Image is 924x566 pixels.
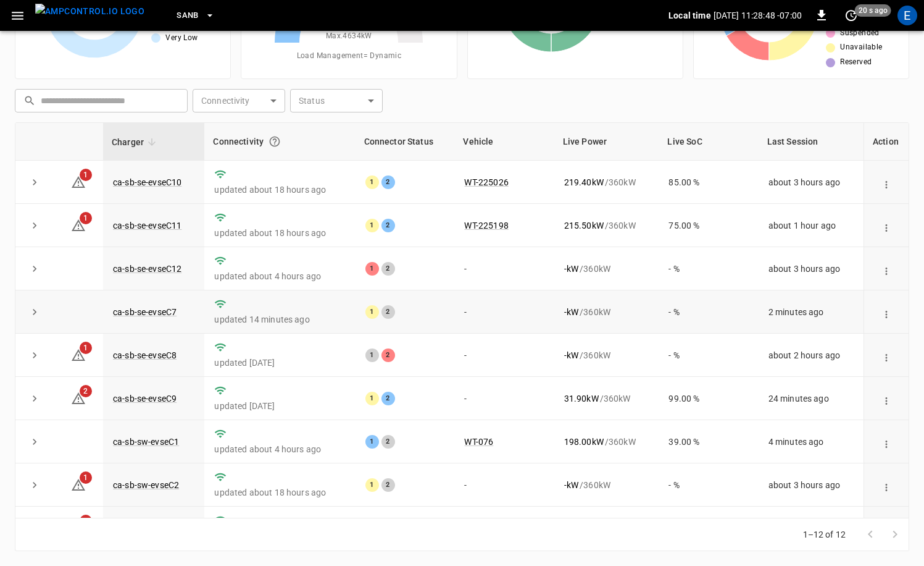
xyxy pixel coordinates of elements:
div: 2 [381,435,395,449]
td: 21 minutes ago [759,507,864,550]
span: Charger [112,135,160,150]
div: Connectivity [213,130,346,153]
a: ca-sb-se-evseC12 [113,264,181,274]
a: ca-sb-se-evseC9 [113,394,177,403]
div: 1 [365,305,379,319]
div: / 360 kW [564,392,649,405]
div: action cell options [878,349,895,361]
p: updated about 4 hours ago [214,270,345,282]
p: updated about 18 hours ago [214,486,345,499]
a: 1 [71,350,86,360]
a: 2 [71,393,86,403]
div: 1 [365,478,379,492]
div: 1 [365,219,379,232]
td: about 2 hours ago [759,334,864,377]
th: Action [864,123,909,161]
td: 39.00 % [659,420,758,463]
button: expand row [25,346,44,365]
span: 1 [80,169,92,181]
a: ca-sb-se-evseC11 [113,221,181,230]
td: - % [659,334,758,377]
a: ca-sb-se-evseC8 [113,350,177,360]
span: 1 [80,471,92,484]
th: Vehicle [454,123,554,161]
span: SanB [177,9,199,23]
div: / 360 kW [564,479,649,491]
td: - [454,377,554,420]
td: - % [659,247,758,290]
div: 2 [381,392,395,405]
td: - [454,290,554,334]
p: updated about 4 hours ago [214,443,345,455]
div: / 360 kW [564,263,649,275]
a: 1 [71,219,86,229]
p: - kW [564,306,578,318]
p: - kW [564,263,578,275]
p: 1–12 of 12 [803,528,846,541]
td: 99.00 % [659,377,758,420]
span: Unavailable [840,41,882,54]
a: ca-sb-sw-evseC1 [113,437,179,447]
div: 1 [365,175,379,189]
p: 198.00 kW [564,436,604,448]
a: WT-076 [464,437,493,447]
p: 31.90 kW [564,392,599,405]
span: 1 [80,342,92,354]
span: Reserved [840,56,872,69]
p: updated about 18 hours ago [214,227,345,239]
div: 2 [381,348,395,362]
a: ca-sb-sw-evseC2 [113,480,179,490]
button: set refresh interval [841,6,861,25]
div: action cell options [878,176,895,188]
td: about 3 hours ago [759,463,864,507]
span: 1 [80,212,92,224]
div: 2 [381,478,395,492]
th: Live Power [554,123,659,161]
div: action cell options [878,392,895,405]
div: action cell options [878,436,895,448]
td: 96.00 % [659,507,758,550]
span: 2 [80,385,92,397]
div: 2 [381,175,395,189]
div: action cell options [878,306,895,318]
p: updated [DATE] [214,400,345,412]
td: 85.00 % [659,161,758,204]
td: - [454,334,554,377]
button: expand row [25,476,44,494]
a: 1 [71,479,86,489]
p: [DATE] 11:28:48 -07:00 [714,9,802,22]
span: 20 s ago [855,4,891,17]
div: 1 [365,262,379,276]
div: 2 [381,219,395,232]
a: 1 [71,176,86,186]
div: 1 [365,392,379,405]
td: about 3 hours ago [759,247,864,290]
span: Max. 4634 kW [326,30,372,43]
span: Suspended [840,27,880,40]
div: action cell options [878,263,895,275]
td: about 3 hours ago [759,161,864,204]
p: 215.50 kW [564,219,604,232]
th: Connector Status [356,123,455,161]
div: 1 [365,435,379,449]
p: updated 14 minutes ago [214,313,345,326]
div: action cell options [878,219,895,232]
button: Connection between the charger and our software. [264,130,286,153]
p: 219.40 kW [564,176,604,188]
div: 1 [365,348,379,362]
td: - [454,247,554,290]
p: - kW [564,479,578,491]
span: Very Low [165,32,198,44]
div: / 360 kW [564,219,649,232]
th: Live SoC [659,123,758,161]
button: expand row [25,389,44,408]
td: - % [659,290,758,334]
div: / 360 kW [564,349,649,361]
button: expand row [25,433,44,451]
th: Last Session [759,123,864,161]
button: expand row [25,173,44,192]
div: action cell options [878,479,895,491]
a: WT-225026 [464,177,508,187]
div: / 360 kW [564,436,649,448]
td: about 1 hour ago [759,204,864,247]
